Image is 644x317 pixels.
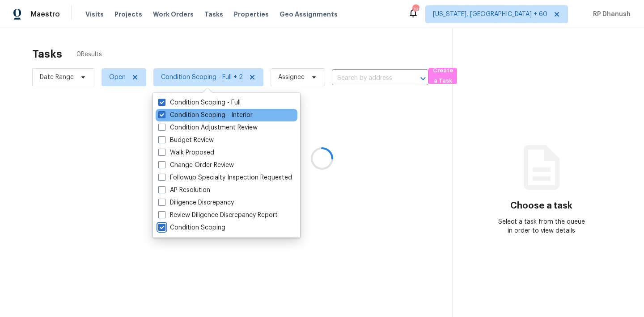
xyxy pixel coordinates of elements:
div: 798 [412,5,419,14]
label: Condition Scoping [158,223,225,232]
label: Followup Specialty Inspection Requested [158,173,292,182]
label: Review Diligence Discrepancy Report [158,211,278,220]
label: Condition Scoping - Full [158,98,241,107]
label: AP Resolution [158,186,210,195]
label: Condition Adjustment Review [158,123,258,132]
label: Change Order Review [158,161,234,170]
label: Budget Review [158,136,214,145]
label: Diligence Discrepancy [158,198,234,207]
label: Condition Scoping - Interior [158,111,253,120]
label: Walk Proposed [158,148,214,157]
